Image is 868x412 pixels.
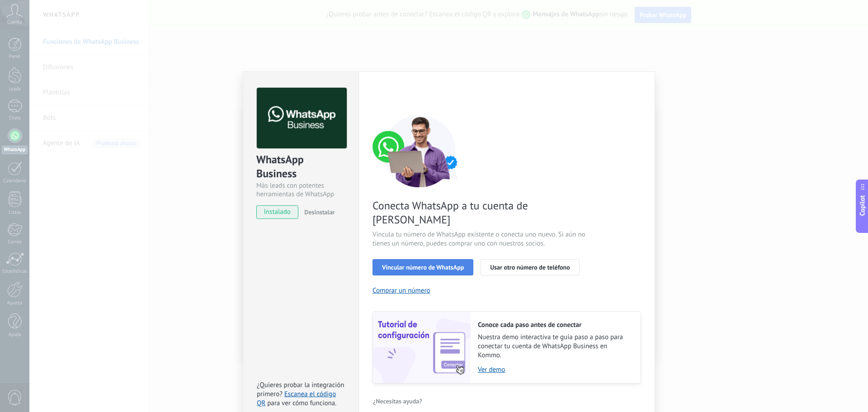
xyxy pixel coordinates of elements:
button: Comprar un número [373,286,430,295]
a: Escanea el código QR [257,390,336,407]
span: Vincular número de WhatsApp [382,264,464,270]
a: Ver demo [478,365,632,374]
img: connect number [373,115,467,187]
button: ¿Necesitas ayuda? [373,394,423,408]
span: Usar otro número de teléfono [490,264,570,270]
button: Desinstalar [301,205,335,219]
button: Usar otro número de teléfono [481,259,579,275]
div: Más leads con potentes herramientas de WhatsApp [256,181,345,199]
span: ¿Necesitas ayuda? [373,398,422,404]
button: Vincular número de WhatsApp [373,259,473,275]
span: Vincula tu número de WhatsApp existente o conecta uno nuevo. Si aún no tienes un número, puedes c... [373,230,588,248]
img: logo_main.png [257,88,347,149]
span: instalado [257,205,298,219]
span: Nuestra demo interactiva te guía paso a paso para conectar tu cuenta de WhatsApp Business en Kommo. [478,333,632,360]
span: Desinstalar [304,208,335,216]
span: ¿Quieres probar la integración primero? [257,381,344,398]
span: Conecta WhatsApp a tu cuenta de [PERSON_NAME] [373,199,588,227]
span: para ver cómo funciona. [267,399,336,407]
span: Copilot [858,195,867,216]
div: WhatsApp Business [256,152,345,181]
h2: Conoce cada paso antes de conectar [478,321,632,329]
